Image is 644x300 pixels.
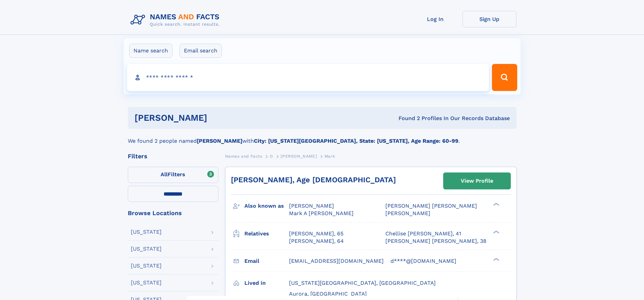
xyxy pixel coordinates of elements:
span: [PERSON_NAME] [385,210,430,216]
a: Names and Facts [225,152,262,160]
a: [PERSON_NAME], Age [DEMOGRAPHIC_DATA] [231,176,396,184]
span: Mark [325,154,335,159]
a: [PERSON_NAME] [281,152,317,160]
span: [PERSON_NAME] [PERSON_NAME] [385,203,477,209]
div: ❯ [492,230,500,234]
a: Log In [408,11,462,27]
div: Browse Locations [128,210,218,216]
div: View Profile [461,173,493,189]
div: We found 2 people named with . [128,129,517,145]
input: search input [127,64,489,91]
h3: Relatives [244,228,289,239]
span: [PERSON_NAME] [289,203,334,209]
a: [PERSON_NAME], 65 [289,230,343,237]
a: Chellise [PERSON_NAME], 41 [385,230,461,237]
img: Logo Names and Facts [128,11,225,29]
div: Found 2 Profiles In Our Records Database [303,115,510,122]
span: [US_STATE][GEOGRAPHIC_DATA], [GEOGRAPHIC_DATA] [289,280,436,286]
a: Sign Up [462,11,517,27]
label: Filters [128,167,218,183]
h3: Email [244,255,289,267]
h1: [PERSON_NAME] [135,114,303,122]
div: ❯ [492,202,500,207]
span: [EMAIL_ADDRESS][DOMAIN_NAME] [289,258,384,264]
a: [PERSON_NAME] [PERSON_NAME], 38 [385,237,486,245]
a: View Profile [444,173,510,189]
span: Mark A [PERSON_NAME] [289,210,354,216]
div: [US_STATE] [131,280,162,285]
div: ❯ [492,257,500,261]
span: All [161,171,168,178]
div: [US_STATE] [131,263,162,269]
label: Email search [180,44,222,58]
b: City: [US_STATE][GEOGRAPHIC_DATA], State: [US_STATE], Age Range: 60-99 [254,138,458,144]
b: [PERSON_NAME] [197,138,242,144]
h3: Lived in [244,277,289,289]
div: [US_STATE] [131,229,162,235]
a: O [270,152,273,160]
a: [PERSON_NAME], 64 [289,237,344,245]
span: O [270,154,273,159]
button: Search Button [492,64,517,91]
span: [PERSON_NAME] [281,154,317,159]
div: [US_STATE] [131,246,162,252]
span: Aurora, [GEOGRAPHIC_DATA] [289,291,367,297]
h3: Also known as [244,200,289,212]
label: Name search [129,44,172,58]
div: Filters [128,153,218,159]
